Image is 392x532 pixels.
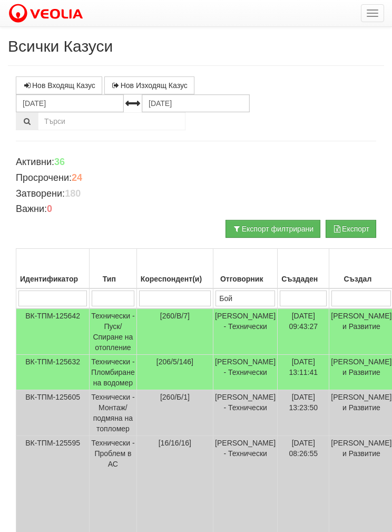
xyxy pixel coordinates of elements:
span: [260/Б/1] [160,393,190,401]
div: Създал [331,272,391,286]
img: VeoliaLogo.png [8,3,88,25]
td: ВК-ТПМ-125632 [16,355,90,390]
th: Идентификатор: No sort applied, activate to apply an ascending sort [16,249,90,289]
h4: Затворени: [16,189,376,199]
td: [DATE] 09:43:27 [278,308,329,355]
div: Кореспондент(и) [139,272,211,286]
td: ВК-ТПМ-125605 [16,390,90,436]
h2: Всички Казуси [8,37,384,55]
span: [16/16/16] [159,439,191,447]
b: 36 [54,157,65,167]
th: Кореспондент(и): No sort applied, activate to apply an ascending sort [136,249,213,289]
span: [206/5/146] [156,357,193,366]
b: 0 [47,204,52,214]
td: [DATE] 13:11:41 [278,355,329,390]
a: Нов Изходящ Казус [104,76,194,94]
td: Технически - Пуск/Спиране на отопление [90,308,137,355]
div: Идентификатор [18,272,87,286]
span: [260/В/7] [160,312,190,320]
td: [PERSON_NAME] - Технически [213,308,278,355]
td: [DATE] 13:23:50 [278,390,329,436]
td: Технически - Пломбиране на водомер [90,355,137,390]
th: Отговорник: No sort applied, activate to apply an ascending sort [213,249,278,289]
div: Отговорник [215,272,276,286]
th: Тип: No sort applied, activate to apply an ascending sort [90,249,137,289]
div: Създаден [279,272,327,286]
td: Технически - Монтаж/подмяна на топломер [90,390,137,436]
h4: Просрочени: [16,173,376,183]
td: ВК-ТПМ-125642 [16,308,90,355]
td: [PERSON_NAME] - Технически [213,355,278,390]
button: Експорт филтрирани [226,220,320,238]
h4: Важни: [16,204,376,215]
h4: Активни: [16,157,376,168]
b: 180 [65,188,81,199]
b: 24 [72,172,82,183]
a: Нов Входящ Казус [16,76,102,94]
div: Тип [91,272,135,286]
th: Създаден: No sort applied, activate to apply an ascending sort [278,249,329,289]
td: [PERSON_NAME] - Технически [213,390,278,436]
button: Експорт [326,220,376,238]
input: Търсене по Идентификатор, Бл/Вх/Ап, Тип, Описание, Моб. Номер, Имейл, Файл, Коментар, [38,112,185,130]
